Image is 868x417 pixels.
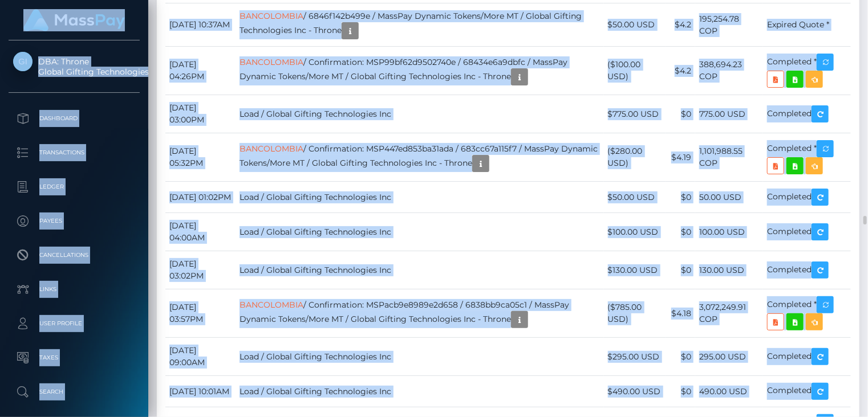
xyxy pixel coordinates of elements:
[763,95,851,133] td: Completed
[763,376,851,407] td: Completed
[165,376,236,407] td: [DATE] 10:01AM
[604,133,666,182] td: ($280.00 USD)
[165,133,236,182] td: [DATE] 05:32PM
[165,47,236,95] td: [DATE] 04:26PM
[13,315,135,332] p: User Profile
[236,251,603,289] td: Load / Global Gifting Technologies Inc
[165,182,236,213] td: [DATE] 01:02PM
[695,376,763,407] td: 490.00 USD
[763,3,851,47] td: Expired Quote *
[666,3,695,47] td: $4.2
[240,57,303,67] a: BANCOLOMBIA
[165,338,236,376] td: [DATE] 09:00AM
[13,110,135,127] p: Dashboard
[666,47,695,95] td: $4.2
[165,3,236,47] td: [DATE] 10:37AM
[236,133,603,182] td: / Confirmation: MSP447ed853ba31ada / 683cc67a115f7 / MassPay Dynamic Tokens/More MT / Global Gift...
[695,133,763,182] td: 1,101,988.55 COP
[13,349,135,366] p: Taxes
[666,213,695,251] td: $0
[604,251,666,289] td: $130.00 USD
[763,213,851,251] td: Completed
[9,138,140,167] a: Transactions
[9,344,140,372] a: Taxes
[695,3,763,47] td: 195,254.78 COP
[9,173,140,201] a: Ledger
[236,182,603,213] td: Load / Global Gifting Technologies Inc
[695,251,763,289] td: 130.00 USD
[9,275,140,304] a: Links
[666,289,695,338] td: $4.18
[9,207,140,235] a: Payees
[236,289,603,338] td: / Confirmation: MSPacb9e8989e2d658 / 6838bb9ca05c1 / MassPay Dynamic Tokens/More MT / Global Gift...
[604,213,666,251] td: $100.00 USD
[666,95,695,133] td: $0
[666,251,695,289] td: $0
[13,52,33,71] img: Global Gifting Technologies Inc
[165,289,236,338] td: [DATE] 03:57PM
[240,11,303,21] a: BANCOLOMBIA
[165,95,236,133] td: [DATE] 03:00PM
[236,3,603,47] td: / 6846f142b499e / MassPay Dynamic Tokens/More MT / Global Gifting Technologies Inc - Throne
[763,251,851,289] td: Completed
[666,338,695,376] td: $0
[165,251,236,289] td: [DATE] 03:02PM
[666,376,695,407] td: $0
[13,247,135,264] p: Cancellations
[236,338,603,376] td: Load / Global Gifting Technologies Inc
[604,182,666,213] td: $50.00 USD
[695,182,763,213] td: 50.00 USD
[604,47,666,95] td: ($100.00 USD)
[604,3,666,47] td: $50.00 USD
[236,213,603,251] td: Load / Global Gifting Technologies Inc
[763,47,851,95] td: Completed *
[9,378,140,406] a: Search
[763,133,851,182] td: Completed *
[13,281,135,298] p: Links
[13,178,135,195] p: Ledger
[165,213,236,251] td: [DATE] 04:00AM
[236,376,603,407] td: Load / Global Gifting Technologies Inc
[604,289,666,338] td: ($785.00 USD)
[9,241,140,269] a: Cancellations
[695,338,763,376] td: 295.00 USD
[9,104,140,133] a: Dashboard
[604,376,666,407] td: $490.00 USD
[240,300,303,310] a: BANCOLOMBIA
[695,47,763,95] td: 388,694.23 COP
[695,213,763,251] td: 100.00 USD
[13,144,135,161] p: Transactions
[9,56,140,77] span: DBA: Throne Global Gifting Technologies Inc
[763,338,851,376] td: Completed
[666,133,695,182] td: $4.19
[604,95,666,133] td: $775.00 USD
[13,383,135,400] p: Search
[763,182,851,213] td: Completed
[23,9,125,31] img: MassPay Logo
[763,289,851,338] td: Completed *
[9,309,140,338] a: User Profile
[666,182,695,213] td: $0
[240,144,303,154] a: BANCOLOMBIA
[236,95,603,133] td: Load / Global Gifting Technologies Inc
[236,47,603,95] td: / Confirmation: MSP99bf62d9502740e / 68434e6a9dbfc / MassPay Dynamic Tokens/More MT / Global Gift...
[695,289,763,338] td: 3,072,249.91 COP
[695,95,763,133] td: 775.00 USD
[13,212,135,230] p: Payees
[604,338,666,376] td: $295.00 USD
